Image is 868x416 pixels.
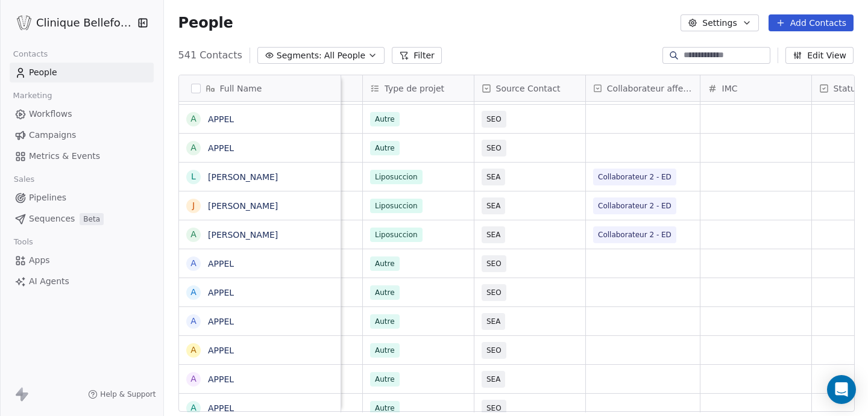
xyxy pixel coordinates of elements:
[486,402,502,414] span: SEO
[10,272,154,291] a: AI Agents
[486,287,502,299] span: SEO
[190,373,197,385] div: A
[700,75,811,101] div: IMC
[496,82,561,95] span: Source Contact
[88,390,156,399] a: Help & Support
[190,228,197,241] div: A
[29,254,50,267] span: Apps
[208,230,278,240] a: [PERSON_NAME]
[190,315,197,328] div: A
[486,258,502,270] span: SEO
[208,346,234,355] a: APPEL
[769,14,854,31] button: Add Contacts
[834,82,861,95] span: Status
[370,199,423,213] span: Liposuccion
[10,125,154,145] a: Campaigns
[486,229,500,241] span: SEA
[722,82,738,95] span: IMC
[10,146,154,166] a: Metrics & Events
[178,14,233,32] span: People
[785,47,854,64] button: Edit View
[220,82,262,95] span: Full Name
[392,47,442,64] button: Filter
[370,314,400,329] span: Autre
[8,87,57,105] span: Marketing
[827,375,856,404] div: Open Intercom Messenger
[29,213,75,225] span: Sequences
[370,401,400,415] span: Autre
[36,15,134,31] span: Clinique Bellefontaine
[80,213,104,225] span: Beta
[277,49,322,62] span: Segments:
[370,112,400,126] span: Autre
[370,170,423,184] span: Liposuccion
[586,75,700,101] div: Collaborateur affecté
[324,49,365,62] span: All People
[474,75,585,101] div: Source Contact
[486,344,502,356] span: SEO
[370,228,423,242] span: Liposuccion
[486,142,502,154] span: SEO
[598,200,671,212] span: Collaborateur 2 - ED
[385,82,444,95] span: Type de projet
[370,141,400,155] span: Autre
[190,402,197,414] div: A
[8,170,40,188] span: Sales
[29,129,76,141] span: Campaigns
[208,288,234,297] a: APPEL
[208,374,234,384] a: APPEL
[191,170,196,183] div: L
[29,150,100,163] span: Metrics & Events
[370,256,400,271] span: Autre
[208,143,234,153] a: APPEL
[8,45,53,63] span: Contacts
[29,66,57,79] span: People
[363,75,474,101] div: Type de projet
[8,233,38,251] span: Tools
[179,102,341,412] div: grid
[10,209,154,229] a: SequencesBeta
[681,14,758,31] button: Settings
[29,191,66,204] span: Pipelines
[208,317,234,326] a: APPEL
[29,275,69,288] span: AI Agents
[370,285,400,300] span: Autre
[190,257,197,270] div: A
[486,113,502,125] span: SEO
[17,16,31,30] img: Logo_Bellefontaine_Black.png
[370,343,400,358] span: Autre
[208,259,234,269] a: APPEL
[486,373,500,385] span: SEA
[486,171,500,183] span: SEA
[208,114,234,124] a: APPEL
[190,344,197,356] div: A
[598,171,671,183] span: Collaborateur 2 - ED
[190,286,197,299] div: A
[208,172,278,182] a: [PERSON_NAME]
[486,200,500,212] span: SEA
[190,113,197,125] div: A
[598,229,671,241] span: Collaborateur 2 - ED
[10,104,154,124] a: Workflows
[370,372,400,387] span: Autre
[208,201,278,211] a: [PERSON_NAME]
[208,403,234,413] a: APPEL
[10,63,154,82] a: People
[10,250,154,270] a: Apps
[190,141,197,154] div: A
[607,82,693,95] span: Collaborateur affecté
[178,48,242,63] span: 541 Contacts
[486,315,500,328] span: SEA
[14,13,129,33] button: Clinique Bellefontaine
[100,390,156,399] span: Help & Support
[179,75,341,101] div: Full Name
[10,188,154,208] a: Pipelines
[192,199,194,212] div: J
[29,108,72,120] span: Workflows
